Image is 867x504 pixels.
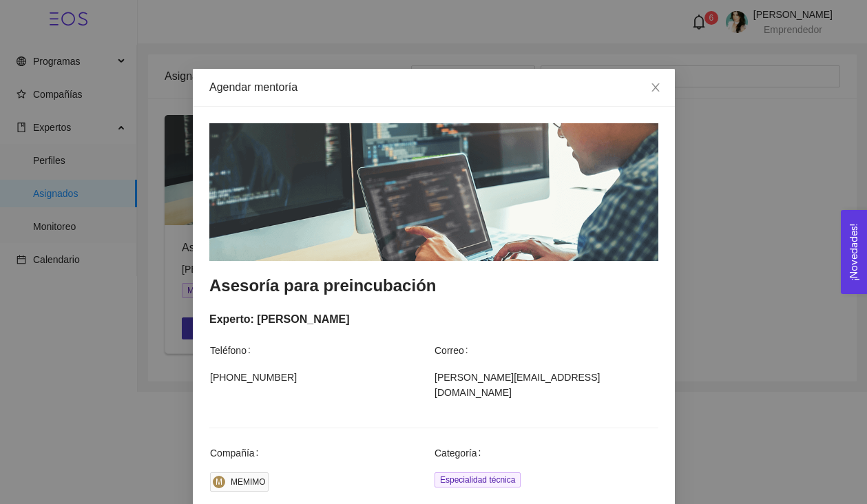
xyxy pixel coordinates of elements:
span: M [216,478,222,486]
span: Especialidad técnica [435,472,521,487]
span: Categoría [435,445,486,461]
div: Agendar mentoría [209,80,658,95]
button: Close [636,69,675,107]
div: Experto: [PERSON_NAME] [209,311,658,328]
button: Open Feedback Widget [841,210,867,294]
span: Teléfono [210,343,256,358]
span: Correo [435,343,474,358]
span: close [650,82,661,93]
span: [PERSON_NAME][EMAIL_ADDRESS][DOMAIN_NAME] [435,370,658,400]
span: Compañía [210,445,264,461]
span: [PHONE_NUMBER] [210,370,433,385]
h3: Asesoría para preincubación [209,275,658,297]
div: MEMIMO [231,475,266,489]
